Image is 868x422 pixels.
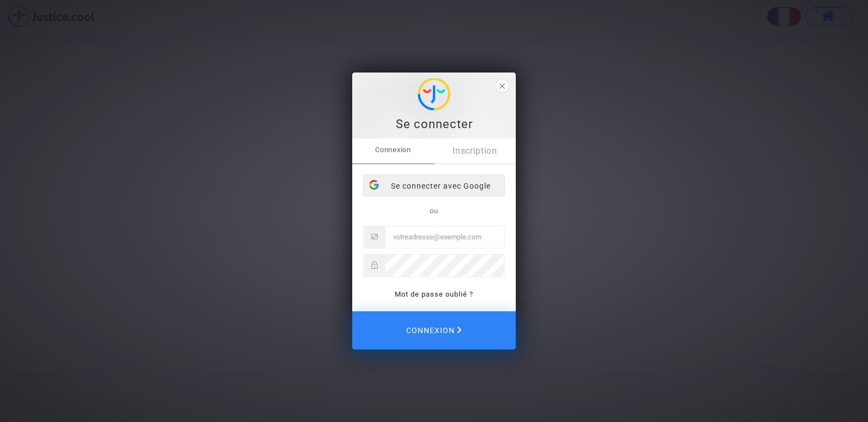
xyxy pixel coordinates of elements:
button: Connexion [352,311,516,349]
span: Connexion [406,319,462,342]
span: close [496,80,508,92]
div: Se connecter avec Google [364,175,504,197]
input: Password [385,255,504,276]
a: Inscription [434,138,516,164]
input: Email [385,226,504,248]
span: ou [430,207,438,215]
span: Connexion [352,138,434,161]
div: Se connecter [358,116,510,132]
a: Mot de passe oublié ? [395,290,473,298]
